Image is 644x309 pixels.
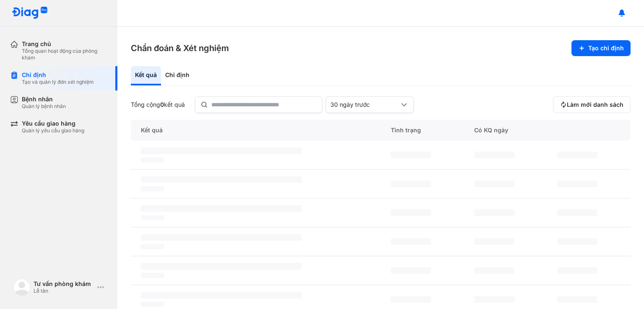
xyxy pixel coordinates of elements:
span: ‌ [141,302,164,307]
span: ‌ [474,267,514,274]
span: ‌ [557,238,597,245]
div: Tư vấn phòng khám [34,280,94,288]
div: Chỉ định [22,71,94,79]
div: Kết quả [131,120,381,141]
span: ‌ [557,152,597,158]
div: Chỉ định [161,66,194,85]
span: ‌ [141,157,164,162]
img: logo [13,279,30,296]
button: Tạo chỉ định [571,40,631,56]
div: Kết quả [131,66,161,85]
span: ‌ [141,186,164,191]
span: ‌ [474,296,514,303]
div: Quản lý yêu cầu giao hàng [22,127,84,134]
span: ‌ [141,215,164,220]
span: ‌ [474,209,514,216]
div: Tổng quan hoạt động của phòng khám [22,48,107,61]
div: Yêu cầu giao hàng [22,120,84,127]
span: ‌ [141,147,302,154]
div: Quản lý bệnh nhân [22,103,66,110]
span: Làm mới danh sách [567,101,623,108]
span: ‌ [391,296,431,303]
span: ‌ [474,238,514,245]
div: Lễ tân [34,288,94,294]
button: Làm mới danh sách [553,96,631,113]
span: 0 [160,101,164,108]
span: ‌ [391,180,431,187]
span: ‌ [474,152,514,158]
div: Tình trạng [381,120,464,141]
span: ‌ [391,238,431,245]
span: ‌ [557,209,597,216]
span: ‌ [474,180,514,187]
span: ‌ [141,263,302,270]
span: ‌ [391,267,431,274]
span: ‌ [141,273,164,278]
div: Có KQ ngày [464,120,548,141]
span: ‌ [557,296,597,303]
span: ‌ [141,244,164,249]
div: Tạo và quản lý đơn xét nghiệm [22,79,94,85]
span: ‌ [391,152,431,158]
div: Tổng cộng kết quả [131,101,185,108]
div: 30 ngày trước [330,101,399,108]
span: ‌ [557,180,597,187]
div: Trang chủ [22,40,107,48]
h3: Chẩn đoán & Xét nghiệm [131,42,229,54]
span: ‌ [141,205,302,212]
span: ‌ [141,292,302,299]
img: logo [12,7,48,20]
span: ‌ [391,209,431,216]
span: ‌ [557,267,597,274]
span: ‌ [141,234,302,241]
div: Bệnh nhân [22,95,66,103]
span: ‌ [141,176,302,183]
